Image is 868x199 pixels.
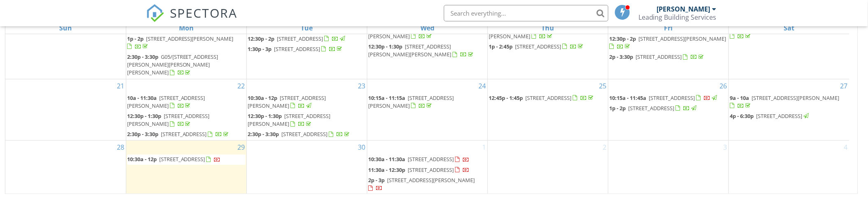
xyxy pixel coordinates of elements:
[368,93,487,111] a: 10:15a - 11:15a [STREET_ADDRESS][PERSON_NAME]
[248,111,366,129] a: 12:30p - 1:30p [STREET_ADDRESS][PERSON_NAME]
[248,94,326,109] a: 10:30a - 12p [STREET_ADDRESS][PERSON_NAME]
[477,79,487,93] a: Go to September 24, 2025
[368,43,402,50] span: 12:30p - 1:30p
[649,94,695,102] span: [STREET_ADDRESS]
[367,141,487,194] td: Go to October 1, 2025
[248,94,326,109] span: [STREET_ADDRESS][PERSON_NAME]
[5,9,126,79] td: Go to September 14, 2025
[368,94,454,109] span: [STREET_ADDRESS][PERSON_NAME]
[170,4,237,21] span: SPECTORA
[356,79,367,93] a: Go to September 23, 2025
[127,111,246,129] a: 12:30p - 1:30p [STREET_ADDRESS][PERSON_NAME]
[609,104,626,112] span: 1p - 2p
[489,42,607,52] a: 1p - 2:45p [STREET_ADDRESS]
[236,79,246,93] a: Go to September 22, 2025
[248,35,274,42] span: 12:30p - 2p
[489,93,607,103] a: 12:45p - 1:45p [STREET_ADDRESS]
[488,79,608,141] td: Go to September 25, 2025
[367,79,487,141] td: Go to September 24, 2025
[730,111,849,121] a: 4p - 6:30p [STREET_ADDRESS]
[722,141,729,154] a: Go to October 3, 2025
[248,44,366,54] a: 1:30p - 3p [STREET_ADDRESS]
[127,52,246,78] a: 2:30p - 3:30p G05/[STREET_ADDRESS][PERSON_NAME][PERSON_NAME][PERSON_NAME]
[368,155,487,164] a: 10:30a - 11:30a [STREET_ADDRESS]
[277,35,323,42] span: [STREET_ADDRESS]
[248,45,272,53] span: 1:30p - 3p
[368,94,454,109] a: 10:15a - 11:15a [STREET_ADDRESS][PERSON_NAME]
[718,79,729,93] a: Go to September 26, 2025
[609,94,646,102] span: 10:15a - 11:45a
[248,45,343,53] a: 1:30p - 3p [STREET_ADDRESS]
[489,43,585,50] a: 1p - 2:45p [STREET_ADDRESS]
[729,141,849,194] td: Go to October 4, 2025
[127,34,246,52] a: 1p - 2p [STREET_ADDRESS][PERSON_NAME]
[608,79,729,141] td: Go to September 26, 2025
[368,176,487,193] a: 2p - 3p [STREET_ADDRESS][PERSON_NAME]
[489,94,595,102] a: 12:45p - 1:45p [STREET_ADDRESS]
[127,112,210,127] span: [STREET_ADDRESS][PERSON_NAME]
[368,176,475,192] a: 2p - 3p [STREET_ADDRESS][PERSON_NAME]
[146,11,237,28] a: SPECTORA
[368,43,475,58] a: 12:30p - 1:30p [STREET_ADDRESS][PERSON_NAME][PERSON_NAME]
[609,53,633,60] span: 2p - 3:30p
[126,9,246,79] td: Go to September 15, 2025
[127,112,210,127] a: 12:30p - 1:30p [STREET_ADDRESS][PERSON_NAME]
[146,35,234,42] span: [STREET_ADDRESS][PERSON_NAME]
[730,112,754,120] span: 4p - 6:30p
[609,104,728,113] a: 1p - 2p [STREET_ADDRESS]
[839,79,849,93] a: Go to September 27, 2025
[387,176,475,184] span: [STREET_ADDRESS][PERSON_NAME]
[488,9,608,79] td: Go to September 18, 2025
[127,130,246,139] a: 2:30p - 3:30p [STREET_ADDRESS]
[127,53,218,76] span: G05/[STREET_ADDRESS][PERSON_NAME][PERSON_NAME][PERSON_NAME]
[657,5,710,13] div: [PERSON_NAME]
[608,141,729,194] td: Go to October 3, 2025
[368,166,469,174] a: 11:30a - 12:30p [STREET_ADDRESS]
[115,141,126,154] a: Go to September 28, 2025
[638,35,726,42] span: [STREET_ADDRESS][PERSON_NAME]
[368,165,487,175] a: 11:30a - 12:30p [STREET_ADDRESS]
[356,141,367,154] a: Go to September 30, 2025
[752,94,839,102] span: [STREET_ADDRESS][PERSON_NAME]
[127,53,218,76] a: 2:30p - 3:30p G05/[STREET_ADDRESS][PERSON_NAME][PERSON_NAME][PERSON_NAME]
[489,24,567,39] a: [STREET_ADDRESS][PERSON_NAME]
[115,79,126,93] a: Go to September 21, 2025
[248,130,279,138] span: 2:30p - 3:30p
[419,22,436,34] a: Wednesday
[368,43,451,58] span: [STREET_ADDRESS][PERSON_NAME][PERSON_NAME]
[281,130,327,138] span: [STREET_ADDRESS]
[248,112,330,127] span: [STREET_ADDRESS][PERSON_NAME]
[248,112,330,127] a: 12:30p - 1:30p [STREET_ADDRESS][PERSON_NAME]
[628,104,674,112] span: [STREET_ADDRESS]
[248,112,282,120] span: 12:30p - 1:30p
[5,79,126,141] td: Go to September 21, 2025
[127,155,246,164] a: 10:30a - 12p [STREET_ADDRESS]
[127,35,144,42] span: 1p - 2p
[488,141,608,194] td: Go to October 2, 2025
[127,155,157,163] span: 10:30a - 12p
[609,53,705,60] a: 2p - 3:30p [STREET_ADDRESS]
[127,130,158,138] span: 2:30p - 3:30p
[663,22,675,34] a: Friday
[127,130,230,138] a: 2:30p - 3:30p [STREET_ADDRESS]
[127,94,205,109] span: [STREET_ADDRESS][PERSON_NAME]
[127,112,161,120] span: 12:30p - 1:30p
[756,112,802,120] span: [STREET_ADDRESS]
[638,13,717,21] div: Leading Building Services
[274,45,320,53] span: [STREET_ADDRESS]
[408,166,454,174] span: [STREET_ADDRESS]
[729,9,849,79] td: Go to September 20, 2025
[248,130,351,138] a: 2:30p - 3:30p [STREET_ADDRESS]
[127,93,246,111] a: 10a - 11:30a [STREET_ADDRESS][PERSON_NAME]
[299,22,314,34] a: Tuesday
[368,155,405,163] span: 10:30a - 11:30a
[127,155,221,163] a: 10:30a - 12p [STREET_ADDRESS]
[609,94,718,102] a: 10:15a - 11:45a [STREET_ADDRESS]
[127,35,234,50] a: 1p - 2p [STREET_ADDRESS][PERSON_NAME]
[368,155,469,163] a: 10:30a - 11:30a [STREET_ADDRESS]
[782,22,796,34] a: Saturday
[368,42,487,60] a: 12:30p - 1:30p [STREET_ADDRESS][PERSON_NAME][PERSON_NAME]
[730,94,839,109] a: 9a - 10a [STREET_ADDRESS][PERSON_NAME]
[730,94,749,102] span: 9a - 10a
